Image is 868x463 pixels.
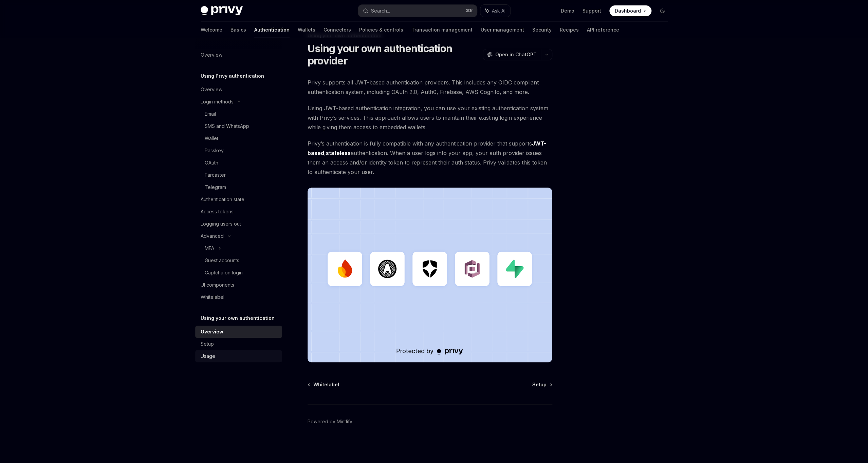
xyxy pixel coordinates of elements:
a: Support [583,7,601,14]
div: Overview [201,85,222,94]
button: Open in ChatGPT [483,49,541,60]
a: Recipes [560,22,579,38]
div: Farcaster [205,171,226,179]
a: Basics [230,22,246,38]
span: Setup [532,381,547,388]
a: Setup [532,381,552,388]
h5: Using your own authentication [201,314,275,322]
a: Demo [561,7,574,14]
span: ⌘ K [466,8,473,14]
button: Ask AI [480,5,510,17]
a: Captcha on login [195,267,282,279]
a: Transaction management [411,22,473,38]
a: Setup [195,338,282,350]
div: Usage [201,352,215,360]
a: SMS and WhatsApp [195,120,282,132]
a: OAuth [195,157,282,169]
a: Connectors [324,22,351,38]
a: Policies & controls [359,22,403,38]
span: Privy supports all JWT-based authentication providers. This includes any OIDC compliant authentic... [308,78,552,97]
a: Authentication state [195,193,282,206]
div: Guest accounts [205,256,239,265]
a: User management [481,22,524,38]
div: Captcha on login [205,269,243,277]
div: Overview [201,328,223,336]
div: Access tokens [201,208,234,216]
span: Whitelabel [313,381,339,388]
span: Ask AI [492,7,505,14]
a: Overview [195,83,282,96]
a: Whitelabel [308,381,339,388]
div: Email [205,110,216,118]
a: API reference [587,22,619,38]
div: Overview [201,51,222,59]
h5: Using Privy authentication [201,72,264,80]
a: Overview [195,326,282,338]
div: Search... [371,7,390,15]
a: Wallet [195,132,282,144]
a: Passkey [195,144,282,157]
a: Wallets [298,22,315,38]
div: OAuth [205,159,218,167]
a: Whitelabel [195,291,282,303]
div: Whitelabel [201,293,224,301]
a: Farcaster [195,169,282,181]
a: Welcome [201,22,222,38]
button: Toggle dark mode [657,5,668,16]
div: MFA [205,244,214,252]
div: Advanced [201,232,224,240]
button: Search...⌘K [358,5,477,17]
div: Authentication state [201,195,244,204]
span: Using JWT-based authentication integration, you can use your existing authentication system with ... [308,103,552,132]
a: Access tokens [195,206,282,218]
a: Email [195,108,282,120]
div: Login methods [201,98,234,106]
a: Overview [195,49,282,61]
a: Telegram [195,181,282,193]
span: Open in ChatGPT [495,51,537,58]
div: Logging users out [201,220,241,228]
a: stateless [326,150,351,157]
span: Privy’s authentication is fully compatible with any authentication provider that supports , authe... [308,139,552,177]
img: dark logo [201,6,243,16]
img: JWT-based auth splash [308,188,552,362]
div: Passkey [205,147,224,155]
h1: Using your own authentication provider [308,42,480,67]
div: SMS and WhatsApp [205,122,249,130]
div: UI components [201,281,234,289]
a: Guest accounts [195,254,282,267]
a: Powered by Mintlify [308,418,352,425]
a: UI components [195,279,282,291]
a: Usage [195,350,282,362]
div: Telegram [205,183,226,191]
a: Logging users out [195,218,282,230]
div: Setup [201,340,214,348]
a: Security [532,22,552,38]
span: Dashboard [615,7,641,14]
a: Authentication [254,22,290,38]
a: Dashboard [609,5,651,16]
div: Wallet [205,134,218,142]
